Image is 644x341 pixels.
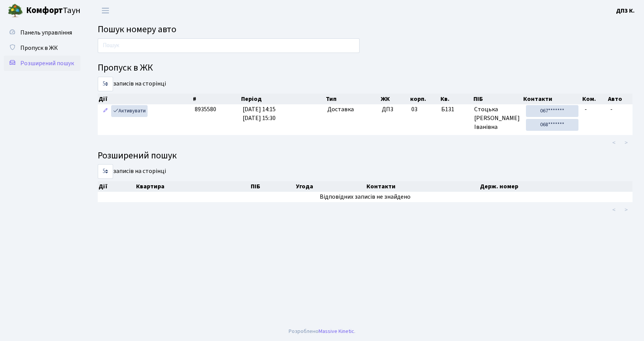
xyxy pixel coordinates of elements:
th: Дії [98,94,192,104]
span: Стоцька [PERSON_NAME] Іванівна [474,105,520,132]
th: ЖК [380,94,410,104]
th: Авто [607,94,632,104]
th: Держ. номер [479,181,632,192]
b: ДП3 К. [616,7,635,15]
input: Пошук [98,38,360,53]
th: Квартира [135,181,250,192]
th: Дії [98,181,135,192]
img: logo.png [8,3,23,18]
th: Тип [325,94,379,104]
span: Пропуск в ЖК [20,44,58,52]
span: Таун [26,4,80,17]
span: Пошук номеру авто [98,23,176,36]
a: Пропуск в ЖК [4,40,80,56]
select: записів на сторінці [98,77,113,91]
span: ДП3 [382,105,405,114]
h4: Пропуск в ЖК [98,63,632,74]
span: - [610,105,613,114]
h4: Розширений пошук [98,150,632,161]
th: Кв. [440,94,473,104]
a: Активувати [111,105,148,117]
th: ПІБ [250,181,295,192]
td: Відповідних записів не знайдено [98,192,632,202]
a: Massive Kinetic [319,327,354,335]
th: Контакти [366,181,479,192]
span: [DATE] 14:15 [DATE] 15:30 [243,105,276,122]
th: Період [240,94,325,104]
span: Б131 [441,105,468,114]
th: Ком. [582,94,607,104]
span: 8935580 [195,105,216,114]
select: записів на сторінці [98,164,113,179]
a: Розширений пошук [4,56,80,71]
a: Редагувати [101,105,110,117]
span: Розширений пошук [20,59,74,68]
th: ПІБ [473,94,523,104]
div: Розроблено . [289,327,355,336]
th: корп. [409,94,439,104]
label: записів на сторінці [98,77,166,91]
span: - [585,105,587,114]
a: Панель управління [4,25,80,40]
label: записів на сторінці [98,164,166,179]
span: Панель управління [20,28,72,37]
button: Переключити навігацію [96,4,115,17]
th: # [192,94,240,104]
b: Комфорт [26,4,63,16]
span: Доставка [327,105,354,114]
th: Угода [295,181,366,192]
th: Контакти [522,94,582,104]
a: ДП3 К. [616,6,635,15]
span: 03 [411,105,417,114]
